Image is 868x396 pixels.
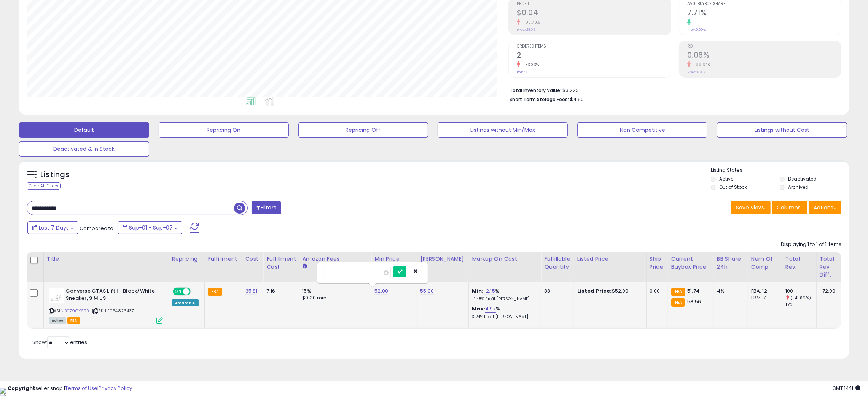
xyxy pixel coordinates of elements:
[671,255,710,271] div: Current Buybox Price
[420,255,465,263] div: [PERSON_NAME]
[32,339,87,346] span: Show: entries
[687,8,841,19] h2: 7.71%
[472,288,535,302] div: %
[717,122,847,138] button: Listings without Cost
[252,201,281,214] button: Filters
[719,176,733,182] label: Active
[172,255,201,263] div: Repricing
[298,122,428,138] button: Repricing Off
[472,305,485,312] b: Max:
[820,288,836,295] div: -72.00
[438,122,568,138] button: Listings without Min/Max
[374,255,414,263] div: Min Price
[687,44,841,49] span: ROI
[577,287,612,295] b: Listed Price:
[80,225,115,232] span: Compared to:
[751,255,779,271] div: Num of Comp.
[785,301,816,308] div: 172
[517,27,535,32] small: Prev: $18.06
[39,224,69,231] span: Last 7 Days
[772,201,807,214] button: Columns
[687,287,699,295] span: 51.74
[691,62,711,68] small: -99.64%
[671,298,685,307] small: FBA
[785,255,813,271] div: Total Rev.
[302,288,365,295] div: 15%
[687,51,841,61] h2: 0.06%
[485,305,496,313] a: 4.97
[27,221,78,234] button: Last 7 Days
[472,306,535,320] div: %
[717,255,745,271] div: BB Share 24h.
[788,176,817,182] label: Deactivated
[469,252,541,282] th: The percentage added to the cost of goods (COGS) that forms the calculator for Min & Max prices.
[49,288,64,303] img: 21o1wUW9WwL._SL40_.jpg
[781,241,841,248] div: Displaying 1 to 1 of 1 items
[472,314,535,320] p: 3.24% Profit [PERSON_NAME]
[129,224,173,231] span: Sep-01 - Sep-07
[159,122,289,138] button: Repricing On
[520,19,540,25] small: -99.78%
[731,201,771,214] button: Save View
[19,122,149,138] button: Default
[687,70,705,74] small: Prev: 16.81%
[266,255,296,271] div: Fulfillment Cost
[302,255,368,263] div: Amazon Fees
[788,184,809,190] label: Archived
[174,288,183,295] span: ON
[510,87,561,93] b: Total Inventory Value:
[687,27,706,32] small: Prev: 0.00%
[687,298,701,305] span: 58.56
[517,44,671,49] span: Ordered Items
[577,288,640,295] div: $52.00
[302,263,307,270] small: Amazon Fees.
[517,51,671,61] h2: 2
[190,288,202,295] span: OFF
[785,288,816,295] div: 100
[544,255,570,271] div: Fulfillable Quantity
[577,122,707,138] button: Non Competitive
[510,96,569,103] b: Short Term Storage Fees:
[27,182,61,190] div: Clear All Filters
[650,255,665,271] div: Ship Price
[64,308,91,314] a: B079GYS2BL
[517,8,671,19] h2: $0.04
[47,255,166,263] div: Title
[777,204,801,211] span: Columns
[544,288,568,295] div: 88
[19,141,149,157] button: Deactivated & In Stock
[510,85,836,94] li: $3,223
[374,287,388,295] a: 52.00
[245,287,258,295] a: 35.81
[208,288,222,296] small: FBA
[717,288,742,295] div: 4%
[65,385,97,392] a: Terms of Use
[8,385,35,392] strong: Copyright
[719,184,747,190] label: Out of Stock
[99,385,132,392] a: Privacy Policy
[520,62,539,68] small: -33.33%
[820,255,838,279] div: Total Rev. Diff.
[472,296,535,302] p: -1.48% Profit [PERSON_NAME]
[517,70,527,74] small: Prev: 3
[832,385,860,392] span: 2025-09-15 14:11 GMT
[483,287,495,295] a: -2.15
[711,167,849,174] p: Listing States:
[472,287,483,295] b: Min:
[577,255,643,263] div: Listed Price
[687,2,841,6] span: Avg. Buybox Share
[517,2,671,6] span: Profit
[118,221,182,234] button: Sep-01 - Sep-07
[809,201,841,214] button: Actions
[40,169,70,180] h5: Listings
[208,255,239,263] div: Fulfillment
[245,255,260,263] div: Cost
[472,255,538,263] div: Markup on Cost
[751,295,776,301] div: FBM: 7
[92,308,134,314] span: | SKU: 1054826437
[650,288,662,295] div: 0.00
[671,288,685,296] small: FBA
[49,317,66,324] span: All listings currently available for purchase on Amazon
[66,288,158,304] b: Converse CTAS Lift HI Black/White Sneaker, 9 M US
[790,295,811,301] small: (-41.86%)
